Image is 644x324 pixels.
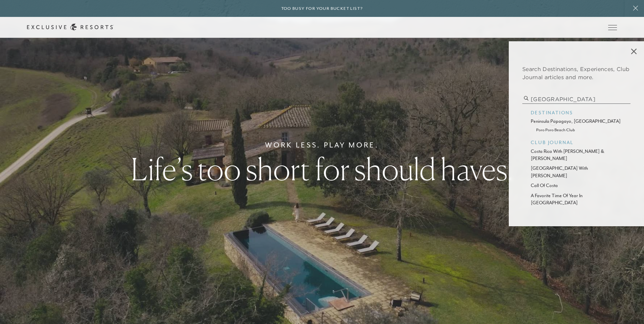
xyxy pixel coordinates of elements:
[281,5,363,12] h6: Too busy for your bucket list?
[531,182,622,189] a: call of costa
[531,165,622,179] a: [GEOGRAPHIC_DATA] with [PERSON_NAME]
[531,148,622,162] a: costa rica with [PERSON_NAME] & [PERSON_NAME]
[531,192,622,207] a: a favorite time of year in [GEOGRAPHIC_DATA]
[637,317,644,324] iframe: Qualified Messenger
[531,109,622,116] h3: destinations
[531,139,622,146] h3: club journal
[536,126,617,133] p: poro poro beach club
[531,126,622,133] a: poro poro beach club
[531,118,622,125] a: peninsula papagayo, [GEOGRAPHIC_DATA]
[522,65,630,81] p: Search Destinations, Experiences, Club Journal articles and more.
[608,25,617,30] button: Open navigation
[522,95,630,104] input: Search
